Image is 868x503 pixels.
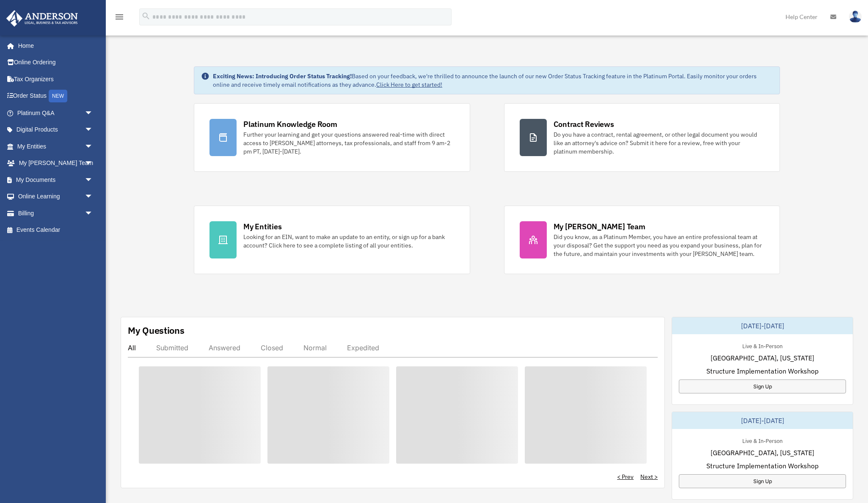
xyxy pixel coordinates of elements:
div: Contract Reviews [554,119,614,129]
div: Based on your feedback, we're thrilled to announce the launch of our new Order Status Tracking fe... [213,72,773,89]
a: Click Here to get started! [376,81,442,88]
a: Digital Productsarrow_drop_down [6,121,106,138]
span: arrow_drop_down [85,171,102,189]
span: arrow_drop_down [85,205,102,222]
div: Platinum Knowledge Room [243,119,337,129]
span: [GEOGRAPHIC_DATA], [US_STATE] [711,353,814,363]
span: Structure Implementation Workshop [706,366,818,376]
div: Expedited [347,344,379,352]
div: Normal [303,344,327,352]
a: < Prev [617,473,634,481]
div: Further your learning and get your questions answered real-time with direct access to [PERSON_NAM... [243,130,454,156]
a: Order StatusNEW [6,88,106,105]
div: [DATE]-[DATE] [672,412,853,429]
div: Live & In-Person [736,341,789,350]
div: All [128,344,136,352]
a: Online Ordering [6,54,106,71]
a: Billingarrow_drop_down [6,205,106,222]
div: Do you have a contract, rental agreement, or other legal document you would like an attorney's ad... [554,130,764,156]
a: Platinum Q&Aarrow_drop_down [6,104,106,121]
a: Sign Up [679,474,846,488]
a: Events Calendar [6,222,106,239]
a: My Documentsarrow_drop_down [6,171,106,188]
div: Answered [209,344,240,352]
i: menu [114,12,124,22]
span: Structure Implementation Workshop [706,461,818,471]
a: Contract Reviews Do you have a contract, rental agreement, or other legal document you would like... [504,103,780,172]
strong: Exciting News: Introducing Order Status Tracking! [213,72,352,80]
div: My [PERSON_NAME] Team [554,221,645,232]
div: NEW [49,90,67,102]
a: My Entities Looking for an EIN, want to make an update to an entity, or sign up for a bank accoun... [194,206,470,274]
a: Sign Up [679,379,846,393]
span: arrow_drop_down [85,188,102,206]
a: Tax Organizers [6,71,106,88]
div: Did you know, as a Platinum Member, you have an entire professional team at your disposal? Get th... [554,233,764,258]
div: My Entities [243,221,281,232]
div: Closed [261,344,283,352]
a: Next > [640,473,658,481]
a: My [PERSON_NAME] Teamarrow_drop_down [6,155,106,172]
div: [DATE]-[DATE] [672,317,853,334]
div: Live & In-Person [736,436,789,445]
a: Home [6,37,102,54]
span: [GEOGRAPHIC_DATA], [US_STATE] [711,448,814,458]
i: search [141,11,151,21]
span: arrow_drop_down [85,138,102,155]
a: Platinum Knowledge Room Further your learning and get your questions answered real-time with dire... [194,103,470,172]
a: Online Learningarrow_drop_down [6,188,106,205]
div: My Questions [128,324,185,337]
img: Anderson Advisors Platinum Portal [4,10,80,27]
span: arrow_drop_down [85,121,102,139]
span: arrow_drop_down [85,104,102,122]
img: User Pic [849,11,862,23]
div: Submitted [156,344,188,352]
a: My [PERSON_NAME] Team Did you know, as a Platinum Member, you have an entire professional team at... [504,206,780,274]
span: arrow_drop_down [85,155,102,172]
a: My Entitiesarrow_drop_down [6,138,106,155]
a: menu [114,15,124,22]
div: Looking for an EIN, want to make an update to an entity, or sign up for a bank account? Click her... [243,233,454,250]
